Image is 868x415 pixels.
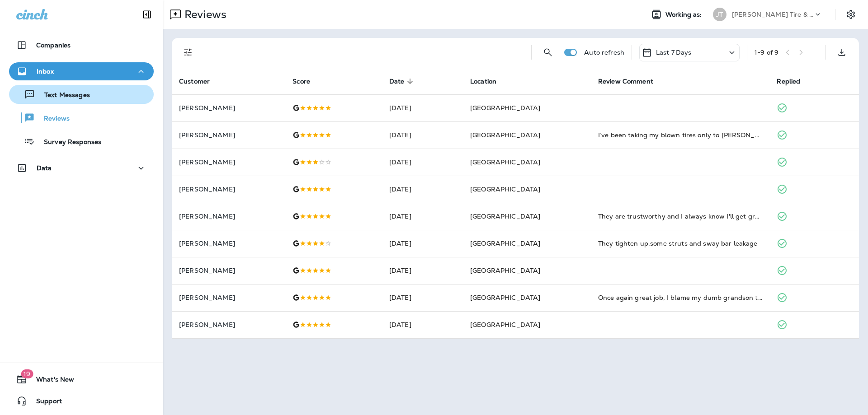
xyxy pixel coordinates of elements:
button: Settings [843,6,859,23]
span: [GEOGRAPHIC_DATA] [470,266,540,275]
span: Location [470,78,496,85]
td: [DATE] [382,176,463,203]
button: Support [9,392,154,410]
td: [DATE] [382,284,463,311]
p: [PERSON_NAME] [179,104,278,112]
p: [PERSON_NAME] [179,294,278,301]
span: [GEOGRAPHIC_DATA] [470,158,540,166]
button: Survey Responses [9,132,154,151]
span: Customer [179,77,222,85]
span: Replied [777,77,812,85]
span: [GEOGRAPHIC_DATA] [470,212,540,220]
p: Survey Responses [35,138,101,147]
div: Once again great job, I blame my dumb grandson this time dumb kids, I wasn't THAT stupid when I w... [598,293,763,302]
p: [PERSON_NAME] [179,131,278,139]
button: Reviews [9,108,154,127]
div: They tighten up.some struts and sway bar leakage [598,239,763,248]
p: Last 7 Days [656,49,692,56]
span: Review Comment [598,78,653,85]
span: Date [389,77,416,85]
span: [GEOGRAPHIC_DATA] [470,104,540,112]
span: Location [470,77,508,85]
p: [PERSON_NAME] [179,321,278,328]
button: Text Messages [9,85,154,104]
p: Text Messages [35,91,90,100]
span: Score [292,77,322,85]
button: Data [9,159,154,177]
span: [GEOGRAPHIC_DATA] [470,239,540,247]
button: 19What's New [9,370,154,388]
span: [GEOGRAPHIC_DATA] [470,131,540,139]
p: [PERSON_NAME] [179,159,278,166]
p: Data [37,164,52,172]
button: Filters [179,43,197,61]
p: [PERSON_NAME] [179,213,278,220]
span: Support [27,397,62,408]
span: [GEOGRAPHIC_DATA] [470,185,540,193]
button: Collapse Sidebar [134,5,160,23]
p: Reviews [35,115,70,123]
div: They are trustworthy and I always know I'll get great service!! I got a synthetic oil change. [598,212,763,221]
td: [DATE] [382,121,463,149]
span: Review Comment [598,77,665,85]
span: [GEOGRAPHIC_DATA] [470,294,540,302]
span: 19 [21,369,33,378]
span: [GEOGRAPHIC_DATA] [470,321,540,329]
td: [DATE] [382,230,463,257]
button: Inbox [9,62,154,80]
span: Date [389,78,405,85]
p: [PERSON_NAME] [179,240,278,247]
span: Working as: [665,11,704,19]
button: Search Reviews [539,43,557,61]
p: Reviews [181,8,226,21]
p: Inbox [37,68,54,75]
p: Auto refresh [584,49,624,56]
p: [PERSON_NAME] Tire & Auto [732,11,813,18]
td: [DATE] [382,311,463,338]
p: [PERSON_NAME] [179,186,278,193]
button: Export as CSV [833,43,851,61]
td: [DATE] [382,257,463,284]
button: Companies [9,36,154,54]
span: What's New [27,376,74,387]
p: Companies [36,42,71,49]
span: Customer [179,78,210,85]
p: [PERSON_NAME] [179,267,278,274]
span: Replied [777,78,800,85]
td: [DATE] [382,149,463,176]
div: 1 - 9 of 9 [755,49,778,56]
td: [DATE] [382,203,463,230]
div: JT [713,8,726,21]
span: Score [292,78,310,85]
div: I’ve been taking my blown tires only to Jensen. They’ve never done me wrong. The 3 locations that... [598,131,763,140]
td: [DATE] [382,94,463,121]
